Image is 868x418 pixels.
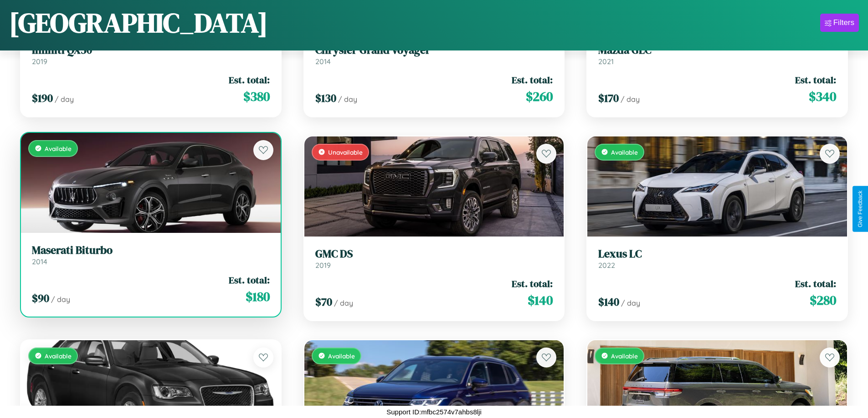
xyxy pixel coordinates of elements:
span: / day [51,295,70,304]
span: / day [338,95,357,104]
span: Est. total: [795,73,836,86]
span: Est. total: [512,73,553,86]
span: / day [621,95,640,104]
span: / day [55,95,74,104]
a: Maserati Biturbo2014 [32,244,270,266]
a: Infiniti QX502019 [32,44,270,66]
span: 2021 [598,57,614,66]
span: 2014 [315,57,331,66]
span: / day [334,298,353,307]
span: $ 90 [32,291,49,306]
a: Chrysler Grand Voyager2014 [315,44,553,66]
span: 2019 [32,57,47,66]
span: $ 280 [810,291,836,309]
span: 2019 [315,261,331,270]
button: Filters [820,14,859,32]
a: Mazda GLC2021 [598,44,836,66]
h3: Lexus LC [598,247,836,261]
span: Est. total: [229,273,270,287]
h3: GMC DS [315,247,553,261]
span: $ 70 [315,294,332,309]
a: GMC DS2019 [315,247,553,270]
span: $ 170 [598,91,619,106]
h3: Chrysler Grand Voyager [315,44,553,57]
span: Available [328,352,355,360]
span: Available [45,145,72,152]
span: Est. total: [795,277,836,290]
a: Lexus LC2022 [598,247,836,270]
span: $ 340 [809,87,836,106]
span: Available [45,352,72,360]
span: $ 140 [528,291,553,309]
span: Est. total: [229,73,270,86]
span: $ 140 [598,294,619,309]
div: Give Feedback [857,191,863,227]
span: 2022 [598,261,615,270]
span: Available [611,148,638,156]
span: 2014 [32,257,47,266]
h3: Maserati Biturbo [32,244,270,257]
span: / day [621,298,640,307]
span: Available [611,352,638,360]
h3: Mazda GLC [598,44,836,57]
p: Support ID: mfbc2574v7ahbs8lji [386,406,481,418]
span: Unavailable [328,148,363,156]
span: $ 380 [243,87,270,106]
span: $ 260 [526,87,553,106]
div: Filters [833,18,854,27]
span: $ 130 [315,91,336,106]
span: $ 180 [246,287,270,306]
span: $ 190 [32,91,53,106]
h3: Infiniti QX50 [32,44,270,57]
h1: [GEOGRAPHIC_DATA] [9,4,268,41]
span: Est. total: [512,277,553,290]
